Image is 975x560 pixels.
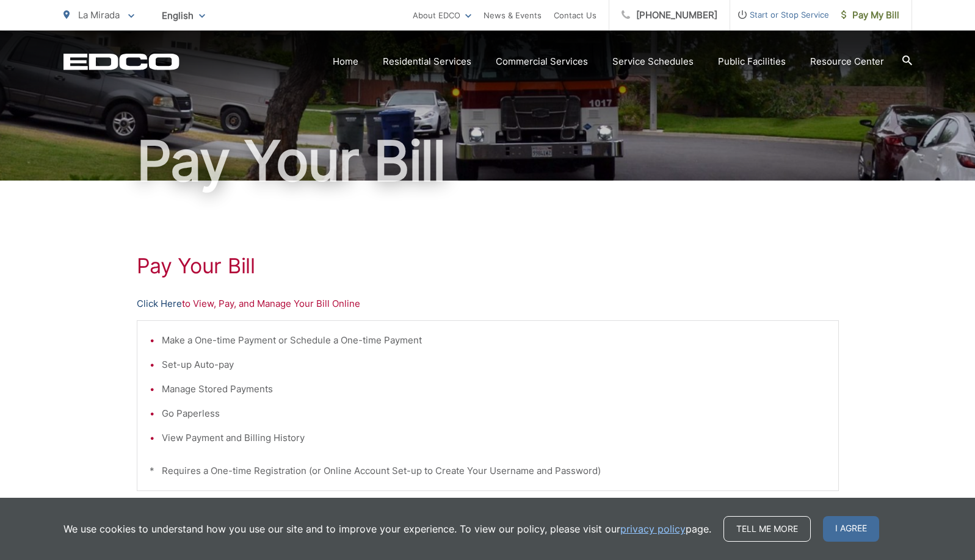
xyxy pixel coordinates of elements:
[137,254,839,278] h1: Pay Your Bill
[496,54,588,69] a: Commercial Services
[718,54,786,69] a: Public Facilities
[78,9,120,21] span: La Mirada
[612,54,694,69] a: Service Schedules
[333,54,358,69] a: Home
[63,131,912,192] h1: Pay Your Bill
[150,464,826,478] p: * Requires a One-time Registration (or Online Account Set-up to Create Your Username and Password)
[162,357,826,372] li: Set-up Auto-pay
[413,8,471,23] a: About EDCO
[723,516,811,542] a: Tell me more
[162,431,826,445] li: View Payment and Billing History
[162,382,826,397] li: Manage Stored Payments
[162,333,826,348] li: Make a One-time Payment or Schedule a One-time Payment
[841,8,899,23] span: Pay My Bill
[162,406,826,421] li: Go Paperless
[554,8,596,23] a: Contact Us
[63,53,179,70] a: EDCD logo. Return to the homepage.
[63,522,711,536] p: We use cookies to understand how you use our site and to improve your experience. To view our pol...
[137,296,182,311] a: Click Here
[810,54,884,69] a: Resource Center
[484,8,542,23] a: News & Events
[620,522,686,536] a: privacy policy
[383,54,471,69] a: Residential Services
[153,5,214,26] span: English
[823,516,879,542] span: I agree
[137,296,839,311] p: to View, Pay, and Manage Your Bill Online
